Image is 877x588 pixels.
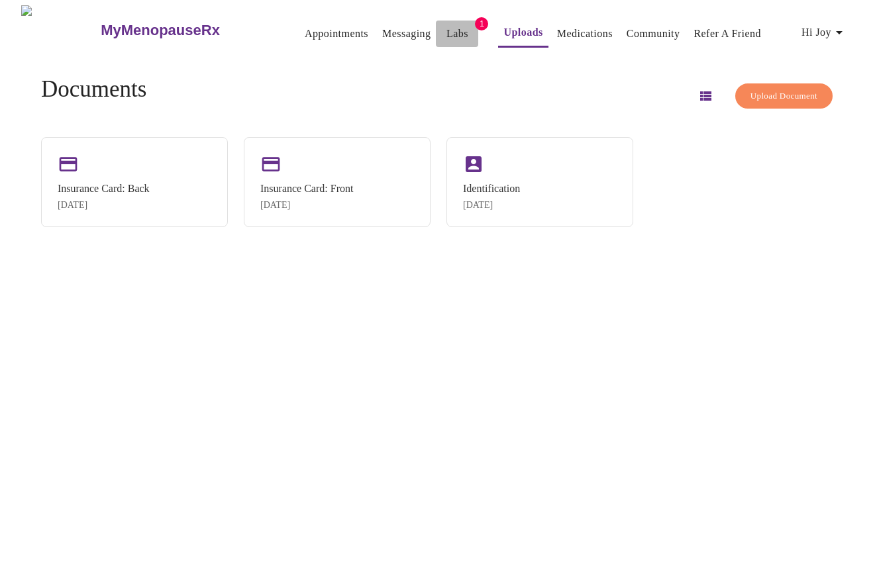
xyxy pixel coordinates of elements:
div: [DATE] [463,200,520,211]
a: Messaging [382,24,431,43]
img: MyMenopauseRx Logo [21,5,99,55]
button: Uploads [498,19,548,48]
button: Labs [436,21,478,47]
button: Refer a Friend [688,21,766,47]
a: MyMenopauseRx [99,7,273,54]
button: Community [621,21,686,47]
a: Appointments [305,24,368,43]
div: Insurance Card: Back [58,183,150,195]
div: Identification [463,183,520,195]
div: [DATE] [58,200,150,211]
div: [DATE] [260,200,353,211]
h4: Documents [41,76,146,103]
button: Medications [552,21,618,47]
span: 1 [475,17,488,30]
h3: MyMenopauseRx [101,22,220,39]
button: Appointments [299,21,374,47]
button: Upload Document [735,83,833,109]
a: Labs [446,24,468,43]
button: Hi Joy [796,19,852,46]
div: Insurance Card: Front [260,183,353,195]
button: Messaging [377,21,436,47]
a: Uploads [503,23,542,42]
a: Community [627,24,680,43]
span: Upload Document [750,89,817,104]
a: Medications [557,24,613,43]
span: Hi Joy [801,23,847,42]
a: Refer a Friend [694,24,761,43]
button: Switch to list view [690,80,721,112]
